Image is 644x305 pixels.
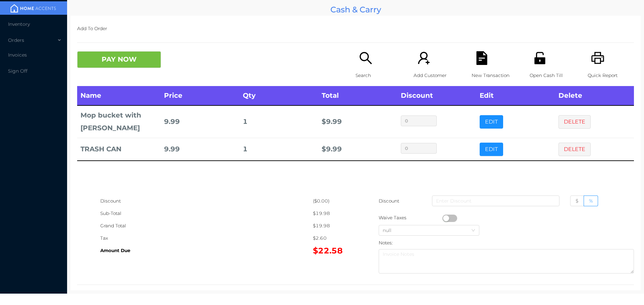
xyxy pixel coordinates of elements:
[8,21,30,27] span: Inventory
[480,143,503,156] button: EDIT
[100,207,313,220] div: Sub-Total
[313,220,356,232] div: $19.98
[476,86,555,105] th: Edit
[8,3,58,13] img: mainBanner
[77,51,161,68] button: PAY NOW
[77,105,161,138] td: Mop bucket with [PERSON_NAME]
[100,232,313,244] div: Tax
[558,115,591,129] button: DELETE
[313,244,356,257] div: $22.58
[589,198,593,204] span: %
[318,138,397,161] td: $ 9.99
[77,22,634,35] p: Add To Order
[243,143,315,155] div: 1
[318,86,397,105] th: Total
[576,198,579,204] span: $
[379,195,400,207] p: Discount
[480,115,503,129] button: EDIT
[313,232,356,244] div: $2.60
[161,86,239,105] th: Price
[475,51,489,65] i: icon: file-text
[359,51,373,65] i: icon: search
[591,51,605,65] i: icon: printer
[414,69,460,82] p: Add Customer
[379,212,442,224] div: Waive Taxes
[379,240,393,245] label: Notes:
[383,225,398,235] div: null
[161,105,239,138] td: 9.99
[8,52,27,58] span: Invoices
[239,86,318,105] th: Qty
[432,196,559,206] input: Enter Discount
[313,207,356,220] div: $19.98
[318,105,397,138] td: $ 9.99
[417,51,431,65] i: icon: user-add
[588,69,634,82] p: Quick Report
[471,228,475,233] i: icon: down
[243,116,315,128] div: 1
[555,86,634,105] th: Delete
[70,3,641,16] div: Cash & Carry
[356,69,402,82] p: Search
[472,69,518,82] p: New Transaction
[397,86,476,105] th: Discount
[100,220,313,232] div: Grand Total
[533,51,547,65] i: icon: unlock
[77,86,161,105] th: Name
[100,244,313,257] div: Amount Due
[558,143,591,156] button: DELETE
[77,138,161,161] td: TRASH CAN
[8,68,28,74] span: Sign Off
[530,69,576,82] p: Open Cash Till
[313,195,356,207] div: ($0.00)
[161,138,239,161] td: 9.99
[100,195,313,207] div: Discount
